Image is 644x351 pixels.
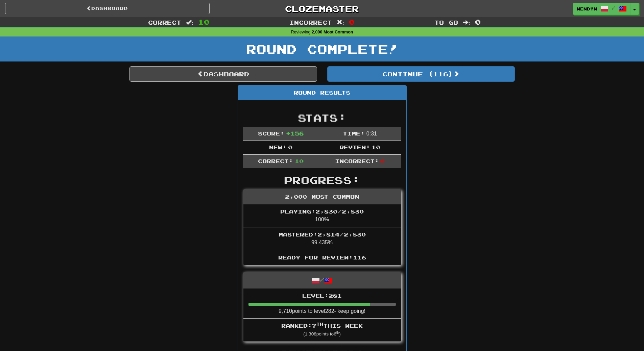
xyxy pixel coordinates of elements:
[129,66,317,82] a: Dashboard
[238,85,406,100] div: Round Results
[286,130,304,136] span: + 156
[372,144,380,150] span: 10
[2,42,642,56] h1: Round Complete!
[302,292,342,299] span: Level: 281
[281,322,363,329] span: Ranked: 7 this week
[243,289,401,319] li: 9,710 points to level 282 - keep going!
[380,158,385,164] span: 0
[463,20,470,25] span: :
[295,158,304,164] span: 10
[336,331,339,334] sup: th
[577,6,597,12] span: WendyN
[148,19,181,26] span: Correct
[343,130,365,136] span: Time:
[269,144,287,150] span: New:
[349,18,355,26] span: 0
[5,3,210,14] a: Dashboard
[289,19,332,26] span: Incorrect
[612,5,615,10] span: /
[434,19,458,26] span: To go
[312,30,353,34] strong: 2,000 Most Common
[198,18,210,26] span: 10
[327,66,515,82] button: Continue (116)
[339,144,370,150] span: Review:
[243,112,401,123] h2: Stats:
[279,231,366,237] span: Mastered: 2,814 / 2,830
[573,3,630,15] a: WendyN /
[220,3,424,15] a: Clozemaster
[186,20,193,25] span: :
[475,18,481,26] span: 0
[316,322,323,326] sup: th
[258,130,284,136] span: Score:
[278,254,366,260] span: Ready for Review: 116
[303,331,341,336] small: ( 1,308 points to 6 )
[243,175,401,186] h2: Progress:
[243,227,401,250] li: 99.435%
[335,158,379,164] span: Incorrect:
[366,131,377,136] span: 0 : 31
[288,144,292,150] span: 0
[243,272,401,288] div: /
[258,158,293,164] span: Correct:
[243,190,401,204] div: 2,000 Most Common
[243,204,401,227] li: 100%
[337,20,344,25] span: :
[280,208,364,215] span: Playing: 2,830 / 2,830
